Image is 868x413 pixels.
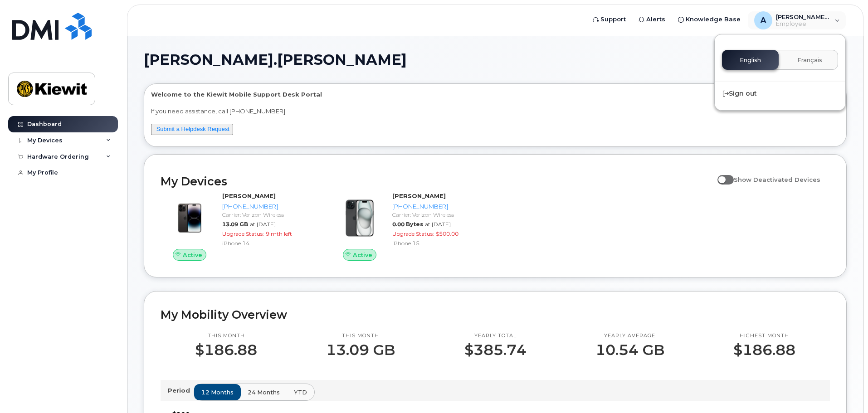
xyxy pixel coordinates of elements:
[331,192,490,261] a: Active[PERSON_NAME][PHONE_NUMBER]Carrier: Verizon Wireless0.00 Bytesat [DATE]Upgrade Status:$500....
[294,388,307,397] span: YTD
[222,211,316,219] div: Carrier: Verizon Wireless
[222,202,316,211] div: [PHONE_NUMBER]
[717,171,725,178] input: Show Deactivated Devices
[161,308,830,321] h2: My Mobility Overview
[222,239,316,247] div: iPhone 14
[144,53,407,67] span: [PERSON_NAME].[PERSON_NAME]
[151,124,233,135] button: Submit a Helpdesk Request
[436,230,458,237] span: $500.00
[392,202,486,211] div: [PHONE_NUMBER]
[326,342,395,358] p: 13.09 GB
[464,332,527,340] p: Yearly total
[733,332,795,340] p: Highest month
[392,230,434,237] span: Upgrade Status:
[195,342,257,358] p: $186.88
[161,192,320,261] a: Active[PERSON_NAME][PHONE_NUMBER]Carrier: Verizon Wireless13.09 GBat [DATE]Upgrade Status:9 mth l...
[353,251,372,259] span: Active
[161,175,713,188] h2: My Devices
[392,239,486,247] div: iPhone 15
[156,126,229,132] a: Submit a Helpdesk Request
[151,90,839,99] p: Welcome to the Kiewit Mobile Support Desk Portal
[734,176,820,183] span: Show Deactivated Devices
[266,230,292,237] span: 9 mth left
[392,211,486,219] div: Carrier: Verizon Wireless
[222,230,264,237] span: Upgrade Status:
[595,332,664,340] p: Yearly average
[250,221,276,228] span: at [DATE]
[797,57,822,64] span: Français
[829,374,861,406] iframe: Messenger Launcher
[183,251,202,259] span: Active
[168,386,194,395] p: Period
[392,221,423,228] span: 0.00 Bytes
[715,85,845,102] div: Sign out
[248,388,280,397] span: 24 months
[222,221,248,228] span: 13.09 GB
[392,192,446,199] strong: [PERSON_NAME]
[168,196,211,240] img: image20231002-3703462-njx0qo.jpeg
[195,332,257,340] p: This month
[595,342,664,358] p: 10.54 GB
[464,342,527,358] p: $385.74
[425,221,451,228] span: at [DATE]
[326,332,395,340] p: This month
[338,196,381,240] img: iPhone_15_Black.png
[733,342,795,358] p: $186.88
[151,107,839,116] p: If you need assistance, call [PHONE_NUMBER]
[222,192,276,199] strong: [PERSON_NAME]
